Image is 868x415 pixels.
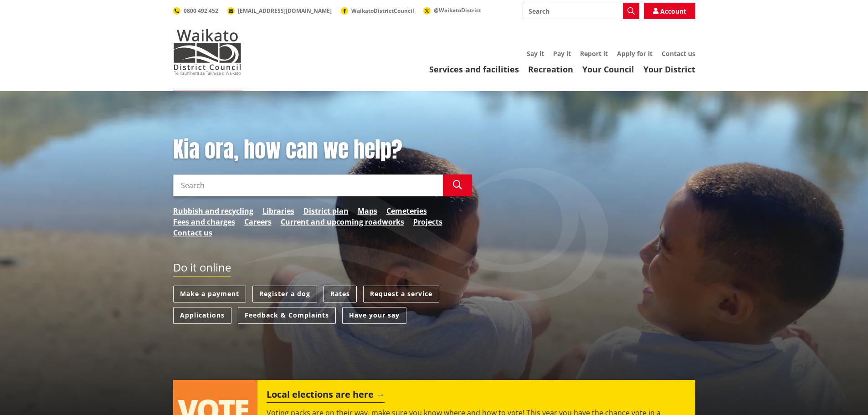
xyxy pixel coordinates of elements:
[553,49,571,58] a: Pay it
[434,6,481,14] span: @WaikatoDistrict
[173,227,212,238] a: Contact us
[617,49,652,58] a: Apply for it
[184,7,218,15] span: 0800 492 452
[363,286,439,302] a: Request a service
[429,64,519,75] a: Services and facilities
[662,49,695,58] a: Contact us
[173,261,231,277] h2: Do it online
[523,3,639,19] input: Search input
[303,205,349,216] a: District plan
[173,29,241,75] img: Waikato District Council - Te Kaunihera aa Takiwaa o Waikato
[262,205,294,216] a: Libraries
[423,6,481,14] a: @WaikatoDistrict
[341,7,414,15] a: WaikatoDistrictCouncil
[528,64,573,75] a: Recreation
[358,205,377,216] a: Maps
[527,49,544,58] a: Say it
[244,216,272,227] a: Careers
[238,7,332,15] span: [EMAIL_ADDRESS][DOMAIN_NAME]
[281,216,404,227] a: Current and upcoming roadworks
[173,216,235,227] a: Fees and charges
[582,64,634,75] a: Your Council
[413,216,442,227] a: Projects
[173,205,253,216] a: Rubbish and recycling
[173,307,231,324] a: Applications
[580,49,608,58] a: Report it
[173,137,472,163] h1: Kia ora, how can we help?
[173,286,246,302] a: Make a payment
[252,286,317,302] a: Register a dog
[267,389,385,403] h2: Local elections are here
[351,7,414,15] span: WaikatoDistrictCouncil
[324,286,357,302] a: Rates
[173,174,443,196] input: Search input
[173,7,218,15] a: 0800 492 452
[644,3,695,19] a: Account
[227,7,332,15] a: [EMAIL_ADDRESS][DOMAIN_NAME]
[238,307,336,324] a: Feedback & Complaints
[643,64,695,75] a: Your District
[342,307,406,324] a: Have your say
[386,205,427,216] a: Cemeteries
